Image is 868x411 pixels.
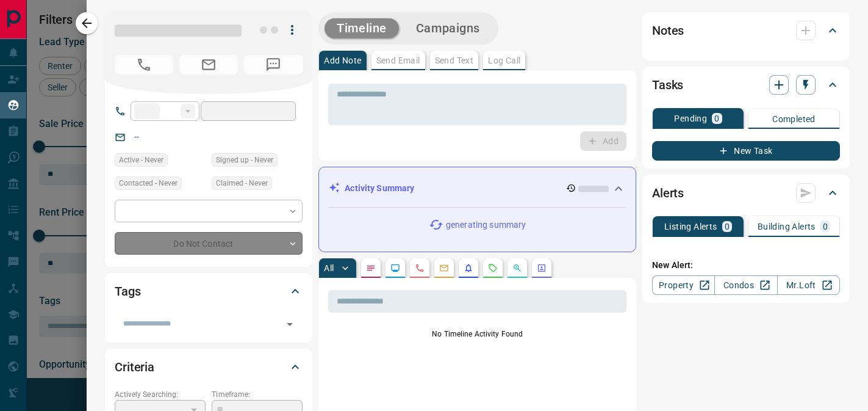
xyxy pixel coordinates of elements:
[652,70,840,100] div: Tasks
[115,352,303,382] div: Criteria
[512,263,522,273] svg: Opportunities
[345,182,414,195] p: Activity Summary
[404,18,492,38] button: Campaigns
[714,275,777,295] a: Condos
[439,263,449,273] svg: Emails
[488,263,498,273] svg: Requests
[216,154,273,166] span: Signed up - Never
[652,183,684,203] h2: Alerts
[325,18,399,38] button: Timeline
[777,275,840,295] a: Mr.Loft
[281,316,298,333] button: Open
[652,259,840,272] p: New Alert:
[415,263,425,273] svg: Calls
[664,222,717,231] p: Listing Alerts
[725,222,730,231] p: 0
[390,263,400,273] svg: Lead Browsing Activity
[119,177,178,189] span: Contacted - Never
[446,219,526,231] p: generating summary
[652,75,683,95] h2: Tasks
[772,115,816,123] p: Completed
[212,389,303,400] p: Timeframe:
[328,329,626,340] p: No Timeline Activity Found
[366,263,376,273] svg: Notes
[537,263,547,273] svg: Agent Actions
[115,277,303,306] div: Tags
[179,55,238,75] span: No Email
[244,55,303,75] span: No Number
[115,232,303,255] div: Do Not Contact
[324,56,361,65] p: Add Note
[652,275,715,295] a: Property
[652,141,840,161] button: New Task
[823,222,828,231] p: 0
[115,357,154,377] h2: Criteria
[714,114,719,123] p: 0
[329,177,626,200] div: Activity Summary
[652,178,840,208] div: Alerts
[216,177,268,189] span: Claimed - Never
[115,282,140,301] h2: Tags
[652,21,684,40] h2: Notes
[758,222,816,231] p: Building Alerts
[652,16,840,45] div: Notes
[115,389,206,400] p: Actively Searching:
[674,114,707,123] p: Pending
[464,263,473,273] svg: Listing Alerts
[115,55,173,75] span: No Number
[324,264,334,272] p: All
[134,132,139,142] a: --
[119,154,163,166] span: Active - Never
